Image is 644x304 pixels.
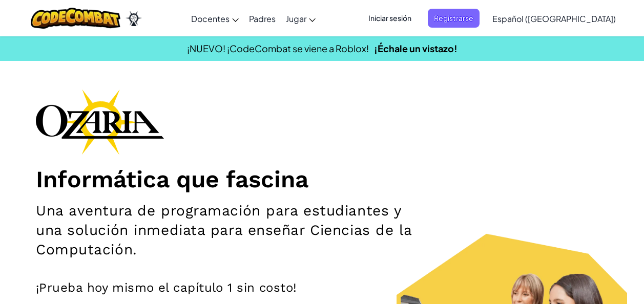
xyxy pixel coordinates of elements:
[31,8,120,29] img: CodeCombat logo
[191,13,230,24] span: Docentes
[428,9,480,28] button: Registrarse
[186,5,244,32] a: Docentes
[126,11,142,26] img: Ozaria
[187,42,369,54] span: ¡NUEVO! ¡CodeCombat se viene a Roblox!
[374,42,458,54] a: ¡Échale un vistazo!
[281,5,321,32] a: Jugar
[36,165,608,193] h1: Informática que fascina
[36,201,419,259] h2: Una aventura de programación para estudiantes y una solución inmediata para enseñar Ciencias de l...
[286,13,306,24] span: Jugar
[244,5,281,32] a: Padres
[36,89,164,155] img: Ozaria branding logo
[487,5,621,32] a: Español ([GEOGRAPHIC_DATA])
[492,13,616,24] span: Español ([GEOGRAPHIC_DATA])
[36,280,608,295] p: ¡Prueba hoy mismo el capítulo 1 sin costo!
[362,9,418,28] button: Iniciar sesión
